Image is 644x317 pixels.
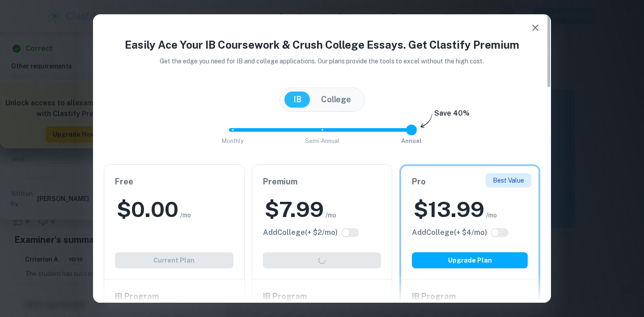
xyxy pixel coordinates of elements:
[326,210,336,220] span: /mo
[401,138,422,144] span: Annual
[263,175,381,188] h6: Premium
[412,252,528,268] button: Upgrade Plan
[263,227,338,238] h6: Click to see all the additional College features.
[305,138,339,144] span: Semi-Annual
[312,92,360,108] button: College
[180,210,191,220] span: /mo
[493,175,524,185] p: Best Value
[265,195,324,224] h2: $ 7.99
[486,210,497,220] span: /mo
[115,175,233,188] h6: Free
[222,138,244,144] span: Monthly
[414,195,484,224] h2: $ 13.99
[412,227,487,238] h6: Click to see all the additional College features.
[412,175,528,188] h6: Pro
[284,92,310,108] button: IB
[434,108,470,123] h6: Save 40%
[148,56,497,66] p: Get the edge you need for IB and college applications. Our plans provide the tools to excel witho...
[117,195,178,224] h2: $ 0.00
[104,37,540,53] h4: Easily Ace Your IB Coursework & Crush College Essays. Get Clastify Premium
[420,113,432,129] img: subscription-arrow.svg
